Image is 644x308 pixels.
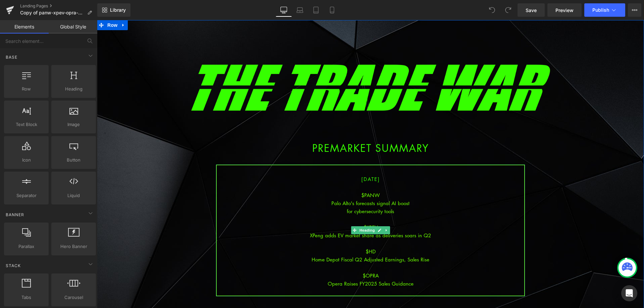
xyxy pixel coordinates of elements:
a: Preview [547,3,582,17]
span: Tabs [6,294,47,301]
a: Desktop [276,3,292,17]
div: for cybersecurity tools [120,187,427,195]
a: Global Style [49,20,97,34]
button: Undo [485,3,499,17]
span: [DATE] [264,156,283,162]
span: Base [5,54,18,60]
span: Banner [5,211,25,218]
a: Laptop [292,3,308,17]
span: Hero Banner [53,243,94,250]
span: Publish [592,7,609,13]
span: Copy of panw-xpev-opra-hd-spy [20,10,85,15]
button: Redo [501,3,515,17]
a: Expand / Collapse [286,206,293,214]
span: Heading [261,206,279,214]
span: Parallax [6,243,47,250]
span: Liquid [53,192,94,199]
div: Home Depot Fiscal Q2 Adjusted Earnings, Sales Rise [120,235,427,243]
button: More [628,3,641,17]
button: Publish [584,3,625,17]
span: Stack [5,262,21,269]
h1: PREMARKET SUMMARY [77,124,470,132]
span: Text Block [6,121,47,128]
div: Open Intercom Messenger [621,285,637,301]
a: Tablet [308,3,324,17]
span: Icon [6,157,47,164]
div: XPeng adds EV market share as deliveries soars in Q2 [120,211,427,219]
a: Landing Pages [20,3,97,9]
a: Mobile [324,3,340,17]
div: $OPRA [120,251,427,259]
span: Row [6,85,47,93]
span: Image [53,121,94,128]
div: Opera Raises FY2025 Sales Guidance [120,259,427,267]
a: New Library [97,3,130,17]
span: Preview [555,7,574,14]
div: $PANW [120,171,427,179]
span: Save [526,7,537,14]
div: $XPEV [120,203,427,211]
span: Carousel [53,294,94,301]
span: Button [53,157,94,164]
span: Heading [53,85,94,93]
span: Separator [6,192,47,199]
div: $HD [120,227,427,235]
span: Library [110,7,126,13]
div: Palo Alto's forecasts signal AI boost [120,179,427,187]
